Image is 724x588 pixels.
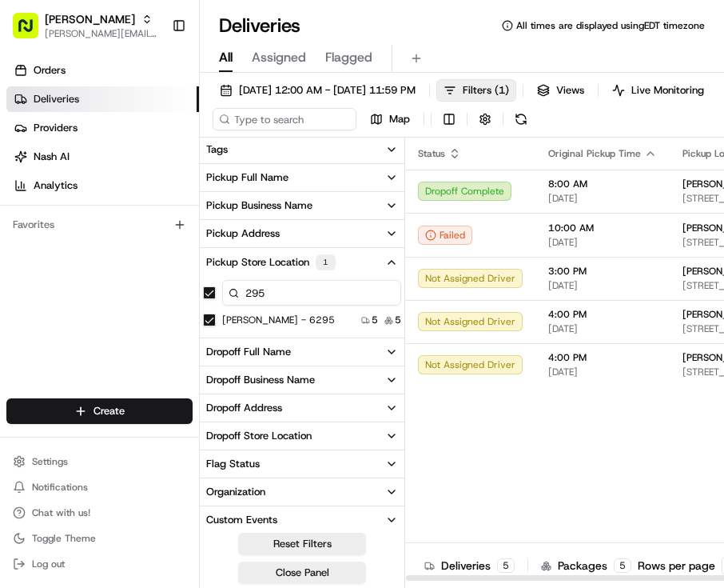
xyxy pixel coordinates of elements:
span: [DATE] [548,236,657,249]
button: [PERSON_NAME][PERSON_NAME][EMAIL_ADDRESS][PERSON_NAME][DOMAIN_NAME] [6,6,165,45]
span: Chat with us! [32,506,90,519]
div: We're available if you need us! [54,169,202,182]
div: Deliveries [424,558,515,574]
span: 4:00 PM [548,351,657,364]
div: Organization [206,485,265,499]
button: Dropoff Business Name [200,366,404,394]
span: Assigned [252,48,306,67]
span: 4:00 PM [548,308,657,321]
span: API Documentation [151,232,257,248]
span: Views [556,83,584,98]
button: Dropoff Full Name [200,338,404,366]
span: Original Pickup Time [548,147,641,160]
label: [PERSON_NAME] - 6295 [222,314,335,326]
button: Reset Filters [238,533,366,555]
div: Tags [206,142,228,157]
a: Providers [6,115,199,141]
span: ( 1 ) [495,83,509,98]
button: Settings [6,450,193,473]
span: Settings [32,455,68,468]
input: Pickup Store Location [222,280,401,306]
p: Rows per page [638,558,715,574]
span: Nash AI [34,150,70,164]
h1: Deliveries [219,13,300,38]
button: Pickup Store Location1 [200,248,404,277]
span: [DATE] [548,322,657,335]
div: Dropoff Full Name [206,345,291,359]
button: Create [6,398,193,424]
span: All times are displayed using EDT timezone [516,19,705,32]
span: Create [93,404,125,418]
span: Orders [34,63,66,78]
div: 5 [497,558,515,573]
span: Deliveries [34,92,79,106]
span: 5 [372,314,378,326]
span: Knowledge Base [32,232,122,248]
a: Nash AI [6,144,199,170]
img: 1736555255976-a54dd68f-1ca7-489b-9aae-adbdc363a1c4 [16,153,45,182]
span: Map [389,112,410,126]
button: Map [363,108,417,130]
div: 5 [614,558,631,573]
button: Chat with us! [6,502,193,524]
div: Flag Status [206,457,260,471]
button: Pickup Address [200,220,404,247]
a: Powered byPylon [113,270,193,283]
button: Views [530,79,591,102]
a: Orders [6,58,199,83]
span: [DATE] [548,279,657,292]
button: Notifications [6,476,193,498]
div: 1 [316,254,336,270]
span: Status [418,147,445,160]
span: [DATE] [548,366,657,378]
span: Flagged [325,48,372,67]
button: Refresh [510,108,532,130]
button: Dropoff Store Location [200,422,404,450]
div: Dropoff Store Location [206,429,312,443]
button: Flag Status [200,450,404,478]
button: Live Monitoring [605,79,711,102]
button: Close Panel [238,562,366,584]
span: Toggle Theme [32,532,96,545]
div: Packages [541,558,631,574]
button: [DATE] 12:00 AM - [DATE] 11:59 PM [213,79,423,102]
span: All [219,48,233,67]
button: Custom Events [200,506,404,534]
span: Live Monitoring [631,83,704,98]
button: Pickup Business Name [200,192,404,219]
p: Welcome 👋 [16,64,291,90]
button: [PERSON_NAME][EMAIL_ADDRESS][PERSON_NAME][DOMAIN_NAME] [45,27,159,40]
div: Custom Events [206,513,277,527]
input: Clear [42,103,264,120]
button: Organization [200,478,404,506]
button: [PERSON_NAME] [45,11,135,27]
div: Start new chat [54,153,262,169]
span: 3:00 PM [548,265,657,278]
button: Toggle Theme [6,527,193,550]
div: 📗 [16,234,29,246]
div: Pickup Address [206,226,280,241]
span: Analytics [34,178,78,193]
button: Filters(1) [436,79,516,102]
button: Tags [200,136,404,163]
div: Pickup Store Location [206,254,336,270]
span: Pylon [159,271,193,283]
span: Filters [463,83,509,98]
a: Deliveries [6,86,199,112]
span: [DATE] [548,192,657,205]
span: Notifications [32,481,88,494]
button: Failed [418,226,472,245]
span: 10:00 AM [548,222,657,234]
div: Favorites [6,212,193,238]
div: Dropoff Business Name [206,373,315,387]
a: Analytics [6,173,199,198]
a: 📗Knowledge Base [10,226,129,254]
span: Log out [32,558,65,570]
span: 5 [395,314,401,326]
div: 💻 [135,234,148,246]
div: Dropoff Address [206,401,282,415]
span: 8:00 AM [548,178,657,190]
